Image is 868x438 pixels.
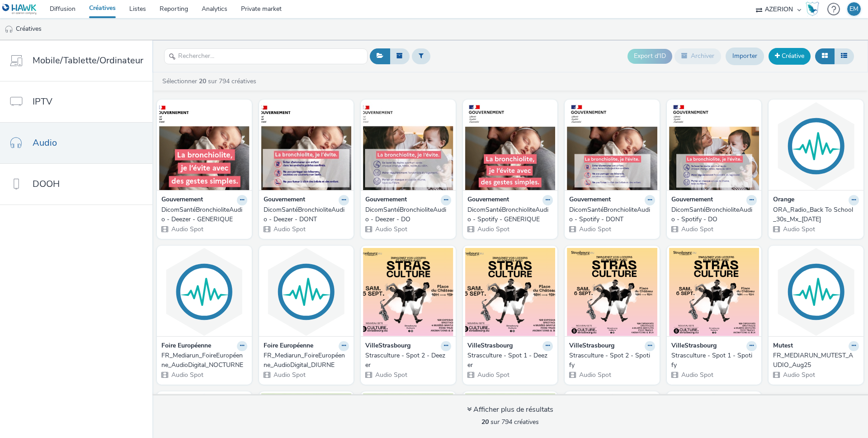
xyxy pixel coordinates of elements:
[264,205,349,224] a: DicomSantéBronchioliteAudio - Deezer - DONT
[365,351,451,370] a: Strasculture - Spot 2 - Deezer
[5,25,14,34] img: audio
[569,205,655,224] a: DicomSantéBronchioliteAudio - Spotify - DONT
[264,195,305,205] strong: Gouvernement
[567,248,657,336] img: Strasculture - Spot 2 - Spotify visual
[476,371,509,379] span: Audio Spot
[806,2,819,16] img: Hawk Academy
[671,205,757,224] a: DicomSantéBronchioliteAudio - Spotify - DO
[467,351,553,370] a: Strasculture - Spot 1 - Deezer
[481,418,489,426] strong: 20
[363,248,453,336] img: Strasculture - Spot 2 - Deezer visual
[569,351,655,370] a: Strasculture - Spot 2 - Spotify
[569,195,611,205] strong: Gouvernement
[33,136,57,149] span: Audio
[273,371,306,379] span: Audio Spot
[261,248,352,336] img: FR_Mediarun_FoireEuropéenne_AudioDigital_DIURNE visual
[161,351,247,370] a: FR_Mediarun_FoireEuropéenne_AudioDigital_NOCTURNE
[374,225,407,233] span: Audio Spot
[567,102,657,190] img: DicomSantéBronchioliteAudio - Spotify - DONT visual
[773,205,859,224] a: ORA_Radio_Back To School_30s_Mx_[DATE]
[669,248,759,336] img: Strasculture - Spot 1 - Spotify visual
[161,195,203,205] strong: Gouvernement
[834,48,854,64] button: Liste
[33,177,60,190] span: DOOH
[773,351,855,370] div: FR_MEDIARUN_MUTEST_AUDIO_Aug25
[33,54,143,67] span: Mobile/Tablette/Ordinateur
[769,48,811,64] a: Créative
[773,205,855,224] div: ORA_Radio_Back To School_30s_Mx_[DATE]
[199,77,206,86] strong: 20
[578,225,611,233] span: Audio Spot
[264,351,349,370] a: FR_Mediarun_FoireEuropéenne_AudioDigital_DIURNE
[476,225,509,233] span: Audio Spot
[481,418,539,426] span: sur 794 créatives
[671,195,713,205] strong: Gouvernement
[374,371,407,379] span: Audio Spot
[2,4,37,15] img: undefined Logo
[675,48,721,64] button: Archiver
[365,205,448,224] div: DicomSantéBronchioliteAudio - Deezer - DO
[773,341,793,352] strong: Mutest
[806,2,823,16] a: Hawk Academy
[671,205,754,224] div: DicomSantéBronchioliteAudio - Spotify - DO
[773,351,859,370] a: FR_MEDIARUN_MUTEST_AUDIO_Aug25
[365,351,448,370] div: Strasculture - Spot 2 - Deezer
[161,205,247,224] a: DicomSantéBronchioliteAudio - Deezer - GENERIQUE
[467,405,553,415] div: Afficher plus de résultats
[264,341,313,352] strong: Foire Européenne
[467,205,550,224] div: DicomSantéBronchioliteAudio - Spotify - GENERIQUE
[671,341,717,352] strong: VilleStrasbourg
[467,205,553,224] a: DicomSantéBronchioliteAudio - Spotify - GENERIQUE
[33,95,52,108] span: IPTV
[161,341,211,352] strong: Foire Européenne
[161,205,244,224] div: DicomSantéBronchioliteAudio - Deezer - GENERIQUE
[671,351,757,370] a: Strasculture - Spot 1 - Spotify
[264,351,346,370] div: FR_Mediarun_FoireEuropéenne_AudioDigital_DIURNE
[161,77,260,86] a: Sélectionner sur 794 créatives
[273,225,306,233] span: Audio Spot
[363,102,453,190] img: DicomSantéBronchioliteAudio - Deezer - DO visual
[849,2,859,16] div: EM
[264,205,346,224] div: DicomSantéBronchioliteAudio - Deezer - DONT
[467,341,513,352] strong: VilleStrasbourg
[170,371,203,379] span: Audio Spot
[680,371,713,379] span: Audio Spot
[782,225,815,233] span: Audio Spot
[569,351,651,370] div: Strasculture - Spot 2 - Spotify
[627,49,672,63] button: Export d'ID
[365,205,451,224] a: DicomSantéBronchioliteAudio - Deezer - DO
[669,102,759,190] img: DicomSantéBronchioliteAudio - Spotify - DO visual
[467,195,509,205] strong: Gouvernement
[465,102,556,190] img: DicomSantéBronchioliteAudio - Spotify - GENERIQUE visual
[771,102,861,190] img: ORA_Radio_Back To School_30s_Mx_2025-08-13 visual
[815,48,835,64] button: Grille
[569,205,651,224] div: DicomSantéBronchioliteAudio - Spotify - DONT
[782,371,815,379] span: Audio Spot
[261,102,352,190] img: DicomSantéBronchioliteAudio - Deezer - DONT visual
[680,225,713,233] span: Audio Spot
[578,371,611,379] span: Audio Spot
[164,48,368,64] input: Rechercher...
[161,351,244,370] div: FR_Mediarun_FoireEuropéenne_AudioDigital_NOCTURNE
[159,248,250,336] img: FR_Mediarun_FoireEuropéenne_AudioDigital_NOCTURNE visual
[365,341,410,352] strong: VilleStrasbourg
[569,341,614,352] strong: VilleStrasbourg
[726,48,764,65] a: Importer
[467,351,550,370] div: Strasculture - Spot 1 - Deezer
[771,248,861,336] img: FR_MEDIARUN_MUTEST_AUDIO_Aug25 visual
[159,102,250,190] img: DicomSantéBronchioliteAudio - Deezer - GENERIQUE visual
[671,351,754,370] div: Strasculture - Spot 1 - Spotify
[170,225,203,233] span: Audio Spot
[365,195,407,205] strong: Gouvernement
[773,195,794,205] strong: Orange
[465,248,556,336] img: Strasculture - Spot 1 - Deezer visual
